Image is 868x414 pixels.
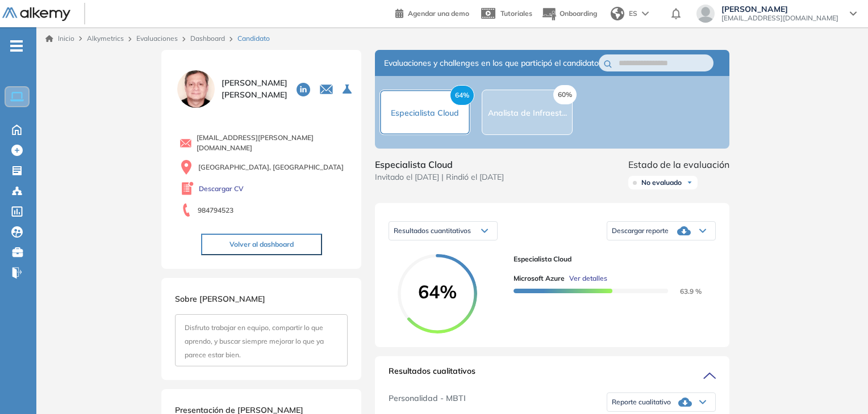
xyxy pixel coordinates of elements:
[394,226,471,235] span: Resultados cuantitativos
[197,133,348,153] span: [EMAIL_ADDRESS][PERSON_NAME][DOMAIN_NAME]
[642,11,649,16] img: arrow
[375,171,504,183] span: Invitado el [DATE] | Rindió el [DATE]
[87,34,124,43] span: Alkymetrics
[384,57,599,69] span: Evaluaciones y challenges en los que participó el candidato
[199,184,244,194] a: Descargar CV
[612,226,669,235] span: Descargar reporte
[190,34,225,43] a: Dashboard
[391,108,459,118] span: Especialista Cloud
[629,9,637,19] span: ES
[389,392,466,412] span: Personalidad - MBTI
[408,9,469,18] span: Agendar una demo
[175,294,265,304] span: Sobre [PERSON_NAME]
[185,323,324,359] span: Disfruto trabajar en equipo, compartir lo que aprendo, y buscar siempre mejorar lo que ya parece ...
[641,178,682,187] span: No evaluado
[237,33,270,44] span: Candidato
[45,33,74,44] a: Inicio
[136,34,178,43] a: Evaluaciones
[500,9,532,18] span: Tutoriales
[611,7,624,20] img: world
[375,158,504,171] span: Especialista Cloud
[612,398,671,407] span: Reporte cualitativo
[565,273,607,284] button: Ver detalles
[389,365,475,383] span: Resultados cualitativos
[198,205,233,216] span: 984794523
[10,45,23,47] i: -
[514,273,565,284] span: Microsoft Azure
[201,234,322,255] button: Volver al dashboard
[2,7,70,22] img: Logo
[686,179,693,186] img: Ícono de flecha
[514,254,707,264] span: Especialista Cloud
[395,6,469,19] a: Agendar una demo
[198,162,344,172] span: [GEOGRAPHIC_DATA], [GEOGRAPHIC_DATA]
[398,282,477,301] span: 64%
[450,85,474,105] span: 64%
[553,85,577,104] span: 60%
[721,14,838,23] span: [EMAIL_ADDRESS][DOMAIN_NAME]
[569,273,607,284] span: Ver detalles
[222,77,287,101] span: [PERSON_NAME] [PERSON_NAME]
[666,287,702,295] span: 63.9 %
[541,2,597,26] button: Onboarding
[560,9,597,18] span: Onboarding
[628,158,729,171] span: Estado de la evaluación
[175,68,217,110] img: PROFILE_MENU_LOGO_USER
[488,108,567,118] span: Analista de Infraest...
[721,5,838,14] span: [PERSON_NAME]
